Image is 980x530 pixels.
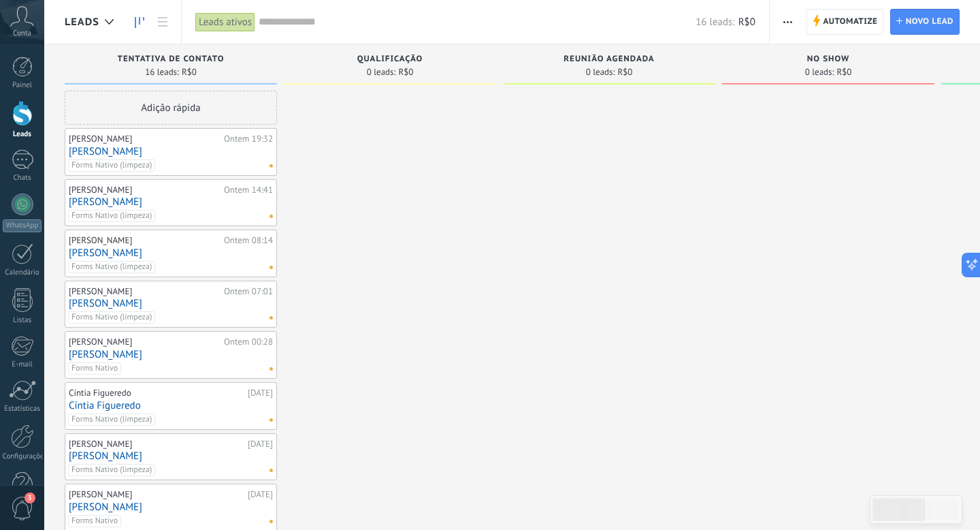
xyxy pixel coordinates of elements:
a: [PERSON_NAME] [69,247,273,259]
div: Painel [3,81,42,90]
span: Forms Nativo [68,515,121,527]
div: E-mail [3,360,42,369]
div: Leads ativos [195,12,255,32]
div: Configurações [3,452,42,461]
span: No Show [807,54,849,64]
div: Calendário [3,268,42,277]
span: Nenhuma tarefa atribuída [269,418,273,422]
a: [PERSON_NAME] [69,349,273,360]
div: [DATE] [248,489,273,500]
span: Nenhuma tarefa atribuída [269,367,273,371]
span: Forms Nativo (limpeza) [68,261,155,273]
a: Novo lead [890,9,960,35]
a: [PERSON_NAME] [69,501,273,513]
a: [PERSON_NAME] [69,450,273,462]
div: Estatísticas [3,405,42,414]
span: 0 leads: [586,68,615,76]
span: Nenhuma tarefa atribuída [269,469,273,472]
div: WhatsApp [3,219,42,232]
span: R$0 [617,68,632,76]
span: Forms Nativo [68,362,121,375]
span: Qualificação [357,54,423,64]
span: R$0 [398,68,413,76]
span: 0 leads: [805,68,834,76]
span: Forms Nativo (limpeza) [68,414,155,426]
div: Ontem 08:14 [224,235,273,246]
div: Reunião Agendada [510,54,708,66]
a: [PERSON_NAME] [69,298,273,309]
a: [PERSON_NAME] [69,196,273,208]
div: Ontem 00:28 [224,337,273,347]
div: Qualificação [291,54,489,66]
div: Listas [3,316,42,325]
div: [PERSON_NAME] [69,337,220,347]
span: Nenhuma tarefa atribuída [269,164,273,168]
div: [PERSON_NAME] [69,185,220,196]
div: Leads [3,130,42,139]
span: Nenhuma tarefa atribuída [269,215,273,218]
span: Conta [13,29,31,38]
span: 3 [24,493,35,503]
div: Ontem 14:41 [224,185,273,196]
span: R$0 [836,68,851,76]
span: Nenhuma tarefa atribuída [269,520,273,523]
a: Cíntia Figueredo [69,400,273,411]
span: Automatize [823,10,877,34]
span: Forms Nativo (limpeza) [68,311,155,324]
div: [PERSON_NAME] [69,134,220,144]
span: Tentativa de Contato [118,54,225,64]
span: Reunião Agendada [563,54,654,64]
a: Automatize [806,9,883,35]
div: Cíntia Figueredo [69,388,244,399]
span: Forms Nativo (limpeza) [68,159,155,172]
div: [PERSON_NAME] [69,235,220,246]
div: [DATE] [248,439,273,450]
span: Forms Nativo (limpeza) [68,464,155,476]
div: Ontem 19:32 [224,134,273,144]
span: Novo lead [906,10,953,34]
span: Forms Nativo (limpeza) [68,210,155,222]
a: [PERSON_NAME] [69,146,273,157]
div: [PERSON_NAME] [69,286,220,297]
div: Chats [3,174,42,183]
div: [PERSON_NAME] [69,439,244,450]
div: Adição rápida [65,91,277,125]
span: Nenhuma tarefa atribuída [269,316,273,319]
div: No Show [729,54,928,66]
div: Ontem 07:01 [224,286,273,297]
span: 16 leads: [696,16,734,29]
span: 0 leads: [367,68,396,76]
span: 16 leads: [145,68,179,76]
div: [DATE] [248,388,273,399]
div: [PERSON_NAME] [69,489,244,500]
span: Leads [65,16,99,29]
div: Tentativa de Contato [71,54,270,66]
span: Nenhuma tarefa atribuída [269,266,273,269]
span: R$0 [738,16,755,29]
span: R$0 [182,68,197,76]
